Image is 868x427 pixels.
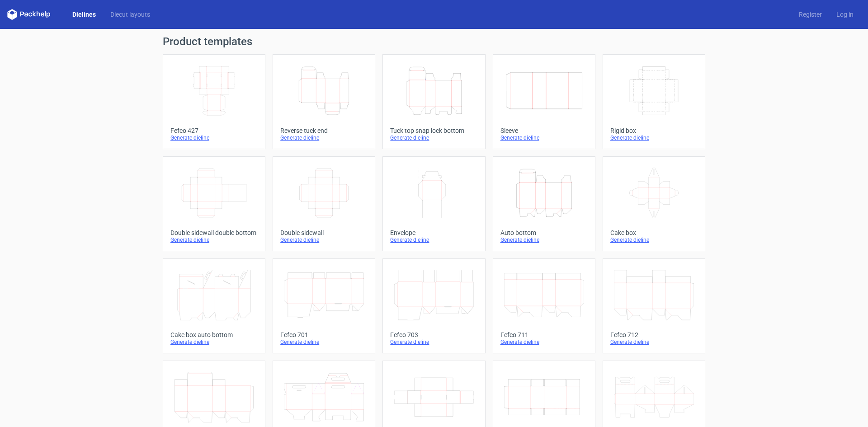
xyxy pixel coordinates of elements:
[280,134,368,141] div: Generate dieline
[280,338,368,346] div: Generate dieline
[610,229,698,236] div: Cake box
[273,156,375,251] a: Double sidewallGenerate dieline
[603,258,705,353] a: Fefco 712Generate dieline
[603,54,705,149] a: Rigid boxGenerate dieline
[280,236,368,244] div: Generate dieline
[390,236,477,244] div: Generate dieline
[493,156,595,251] a: Auto bottomGenerate dieline
[610,127,698,134] div: Rigid box
[170,127,258,134] div: Fefco 427
[500,236,588,244] div: Generate dieline
[382,54,485,149] a: Tuck top snap lock bottomGenerate dieline
[610,236,698,244] div: Generate dieline
[163,36,705,47] h1: Product templates
[610,134,698,141] div: Generate dieline
[170,134,258,141] div: Generate dieline
[390,229,477,236] div: Envelope
[280,229,368,236] div: Double sidewall
[500,134,588,141] div: Generate dieline
[103,10,157,19] a: Diecut layouts
[829,10,861,19] a: Log in
[390,331,477,338] div: Fefco 703
[170,338,258,346] div: Generate dieline
[65,10,103,19] a: Dielines
[493,258,595,353] a: Fefco 711Generate dieline
[493,54,595,149] a: SleeveGenerate dieline
[390,127,477,134] div: Tuck top snap lock bottom
[500,229,588,236] div: Auto bottom
[273,258,375,353] a: Fefco 701Generate dieline
[390,338,477,346] div: Generate dieline
[163,258,265,353] a: Cake box auto bottomGenerate dieline
[382,258,485,353] a: Fefco 703Generate dieline
[382,156,485,251] a: EnvelopeGenerate dieline
[500,127,588,134] div: Sleeve
[170,331,258,338] div: Cake box auto bottom
[500,338,588,346] div: Generate dieline
[603,156,705,251] a: Cake boxGenerate dieline
[610,338,698,346] div: Generate dieline
[280,331,368,338] div: Fefco 701
[163,156,265,251] a: Double sidewall double bottomGenerate dieline
[280,127,368,134] div: Reverse tuck end
[163,54,265,149] a: Fefco 427Generate dieline
[610,331,698,338] div: Fefco 712
[273,54,375,149] a: Reverse tuck endGenerate dieline
[170,236,258,244] div: Generate dieline
[170,229,258,236] div: Double sidewall double bottom
[500,331,588,338] div: Fefco 711
[792,10,829,19] a: Register
[390,134,477,141] div: Generate dieline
